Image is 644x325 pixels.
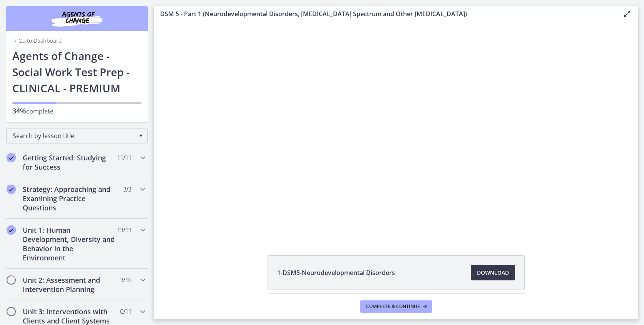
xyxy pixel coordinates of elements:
i: Completed [7,185,16,194]
i: Completed [7,153,16,162]
h2: Unit 1: Human Development, Diversity and Behavior in the Environment [23,225,117,262]
span: 1-DSM5-Neurodevelopmental Disorders [277,268,395,277]
span: 3 / 16 [120,275,131,285]
span: Complete & continue [366,303,420,310]
h3: DSM 5 - Part 1 (Neurodevelopmental Disorders, [MEDICAL_DATA] Spectrum and Other [MEDICAL_DATA]) [160,9,610,18]
span: Download [477,268,509,277]
h2: Strategy: Approaching and Examining Practice Questions [23,185,117,212]
span: 0 / 11 [120,307,131,316]
i: Completed [7,225,16,235]
button: Complete & continue [360,300,432,313]
h1: Agents of Change - Social Work Test Prep - CLINICAL - PREMIUM [12,48,142,96]
a: Download [471,265,515,280]
a: Go to Dashboard [12,37,62,45]
h2: Getting Started: Studying for Success [23,153,117,172]
span: Search by lesson title [13,132,135,140]
span: 3 / 3 [123,185,131,194]
div: Search by lesson title [6,128,148,143]
p: complete [12,106,142,116]
h2: Unit 2: Assessment and Intervention Planning [23,275,117,294]
span: 34% [12,106,26,115]
span: 13 / 13 [117,225,131,235]
iframe: Video Lesson [154,22,638,238]
span: 11 / 11 [117,153,131,162]
img: Agents of Change [31,9,123,28]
